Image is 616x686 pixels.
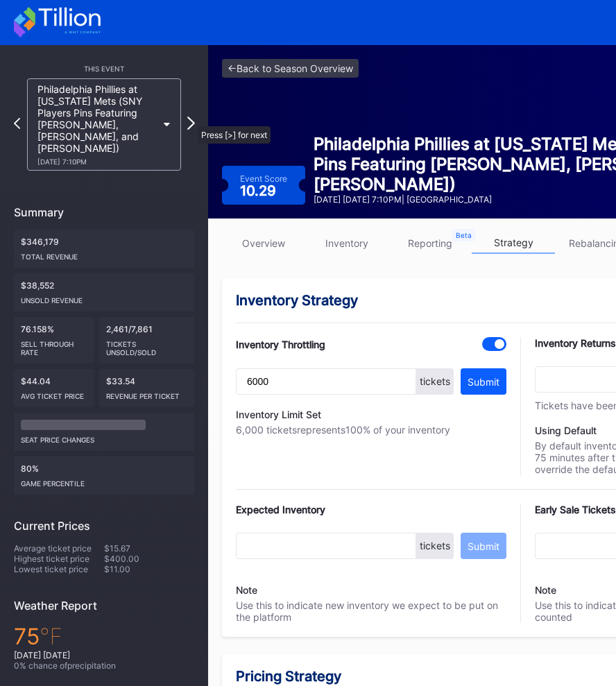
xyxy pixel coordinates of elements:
div: tickets [416,368,454,395]
div: Current Prices [14,519,194,533]
div: $33.54 [99,369,195,407]
a: strategy [472,232,555,254]
div: 6,000 tickets represents 100 % of your inventory [236,424,506,436]
div: Total Revenue [21,247,187,261]
div: $400.00 [104,554,194,564]
button: Submit [461,533,506,559]
div: 2,461/7,861 [99,317,195,363]
div: Inventory Limit Set [236,409,506,420]
div: Note [236,584,506,596]
a: reporting [388,232,472,254]
div: 75 [14,623,194,650]
div: $346,179 [14,230,194,268]
div: Submit [468,540,499,552]
div: Submit [468,376,499,388]
div: seat price changes [21,430,187,444]
div: [DATE] 7:10PM [37,157,157,166]
div: Game percentile [21,474,187,488]
div: Expected Inventory [236,504,506,515]
div: tickets [416,533,454,559]
div: Average ticket price [14,543,104,554]
a: inventory [305,232,388,254]
div: Avg ticket price [21,386,87,400]
div: Inventory Throttling [236,338,325,350]
div: Event Score [240,173,287,184]
div: 0 % chance of precipitation [14,660,194,671]
div: Unsold Revenue [21,291,187,305]
div: 10.29 [240,184,280,198]
div: Revenue per ticket [106,386,188,400]
div: Use this to indicate new inventory we expect to be put on the platform [236,566,506,623]
div: 76.158% [14,317,94,363]
div: Highest ticket price [14,554,104,564]
div: Summary [14,205,194,219]
div: Philadelphia Phillies at [US_STATE] Mets (SNY Players Pins Featuring [PERSON_NAME], [PERSON_NAME]... [37,83,157,166]
div: 80% [14,456,194,495]
div: Lowest ticket price [14,564,104,574]
button: Submit [461,368,506,395]
div: $11.00 [104,564,194,574]
a: <-Back to Season Overview [222,59,359,78]
div: Sell Through Rate [21,334,87,357]
a: overview [222,232,305,254]
div: [DATE] [DATE] [14,650,194,660]
span: ℉ [40,623,62,650]
div: $44.04 [14,369,94,407]
div: Weather Report [14,599,194,612]
div: $38,552 [14,273,194,311]
div: Tickets Unsold/Sold [106,334,188,357]
div: $15.67 [104,543,194,554]
div: This Event [14,65,194,73]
